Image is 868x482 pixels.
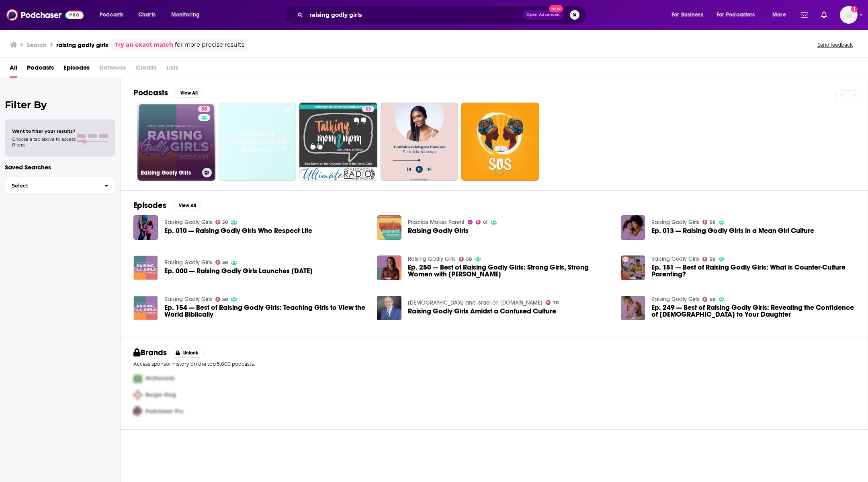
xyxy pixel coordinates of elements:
h3: Raising Godly Girls [141,169,199,176]
a: EpisodesView All [133,200,202,210]
span: 58 [222,298,228,301]
a: 58 [702,297,715,302]
a: Holy Scriptures and Israel on Oneplace.com [408,299,542,306]
span: Want to filter your results? [12,128,76,134]
a: Ep. 151 — Best of Raising Godly Girls: What is Counter-Culture Parenting? [651,264,855,278]
img: Podchaser - Follow, Share and Rate Podcasts [6,7,84,23]
a: 33 [299,103,377,181]
a: Charts [133,8,160,21]
p: Saved Searches [5,163,115,171]
a: Raising Godly Girls [164,219,212,226]
button: View All [174,88,203,98]
span: Monitoring [171,9,200,21]
span: Select [5,183,98,188]
span: Choose a tab above to access filters. [12,136,76,148]
a: Ep. 010 — Raising Godly Girls Who Respect Life [133,215,158,240]
a: Raising Godly Girls [377,215,401,240]
img: Ep. 151 — Best of Raising Godly Girls: What is Counter-Culture Parenting? [621,255,645,280]
span: for more precise results [175,40,244,49]
a: 70 [546,300,559,305]
a: Ep. 010 — Raising Godly Girls Who Respect Life [164,227,312,234]
a: Practice Makes Parent [408,219,465,226]
a: Podcasts [27,61,54,78]
input: Search podcasts, credits, & more... [306,8,523,21]
a: Raising Godly Girls [651,296,699,303]
span: 58 [710,298,715,301]
button: View All [173,201,202,210]
span: 58 [710,257,715,261]
span: Ep. 154 — Best of Raising Godly Girls: Teaching Girls to View the World Biblically [164,304,368,318]
a: Raising Godly Girls Amidst a Confused Culture [408,308,556,315]
a: Raising Godly Girls [408,227,469,234]
a: 58 [215,297,228,302]
button: open menu [166,8,210,21]
span: Podchaser Pro [145,408,183,415]
a: Show notifications dropdown [798,8,811,22]
img: User Profile [840,6,858,24]
button: open menu [711,8,767,21]
span: 58 [222,220,228,224]
a: Raising Godly Girls [164,259,212,266]
span: 58 [710,220,715,224]
a: Ep. 250 — Best of Raising Godly Girls: Strong Girls, Strong Women with Sarah Stonestreet [408,264,611,278]
img: Ep. 013 — Raising Godly Girls in a Mean Girl Culture [621,215,645,240]
span: 70 [553,301,559,305]
span: For Business [671,9,703,21]
a: Ep. 000 — Raising Godly Girls Launches January 1, 2024 [164,268,313,274]
a: Raising Godly Girls [408,255,456,262]
div: Search podcasts, credits, & more... [292,6,594,24]
h2: Filter By [5,99,115,111]
span: Credits [136,61,157,78]
span: Networks [99,61,126,78]
button: Send feedback [815,41,855,48]
span: Open Advanced [526,13,560,17]
a: 58Raising Godly Girls [137,103,215,181]
span: For Podcasters [717,9,755,21]
h2: Brands [133,348,167,358]
a: Ep. 249 — Best of Raising Godly Girls: Revealing the Confidence of Christ to Your Daughter [621,296,645,320]
span: Charts [138,9,156,21]
a: 58 [198,106,210,112]
a: 58 [215,220,228,225]
span: Ep. 249 — Best of Raising Godly Girls: Revealing the Confidence of [DEMOGRAPHIC_DATA] to Your Dau... [651,304,855,318]
a: Ep. 013 — Raising Godly Girls in a Mean Girl Culture [651,227,814,234]
img: Second Pro Logo [130,387,145,403]
a: 58 [215,260,228,265]
img: Third Pro Logo [130,403,145,420]
h2: Episodes [133,200,166,210]
p: Access sponsor history on the top 5,000 podcasts. [133,361,855,367]
img: Ep. 250 — Best of Raising Godly Girls: Strong Girls, Strong Women with Sarah Stonestreet [377,255,401,280]
h3: Search [27,41,47,49]
a: All [10,61,17,78]
span: 61 [483,220,487,224]
span: Lists [166,61,178,78]
a: 61 [476,220,487,225]
span: 58 [201,105,207,113]
button: Open AdvancedNew [523,10,563,20]
a: Ep. 249 — Best of Raising Godly Girls: Revealing the Confidence of Christ to Your Daughter [651,304,855,318]
a: Episodes [63,61,90,78]
span: Podcasts [100,9,123,21]
span: Burger King [145,391,176,398]
span: 33 [365,105,371,113]
a: 58 [702,220,715,225]
button: open menu [666,8,713,21]
a: Raising Godly Girls [164,296,212,303]
button: Unlock [170,348,204,358]
a: Raising Godly Girls [651,255,699,262]
img: Raising Godly Girls Amidst a Confused Culture [377,296,401,320]
button: open menu [767,8,796,21]
h3: raising godly girls [56,41,108,49]
h2: Podcasts [133,88,168,98]
a: 58 [702,257,715,262]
